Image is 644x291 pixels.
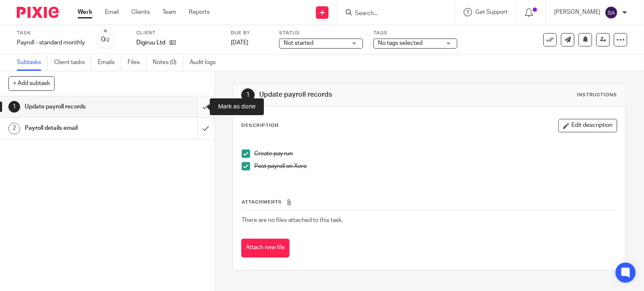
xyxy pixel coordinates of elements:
[25,100,134,113] h1: Update payroll records
[554,8,600,16] p: [PERSON_NAME]
[101,35,110,44] div: 0
[8,101,20,113] div: 1
[231,40,248,46] span: [DATE]
[605,6,618,19] img: svg%3E
[373,30,457,36] label: Tags
[190,54,222,71] a: Audit logs
[17,39,85,47] div: Payroll - standard monthly
[279,30,363,36] label: Status
[105,8,119,16] a: Email
[241,239,289,258] button: Attach new file
[231,30,269,36] label: Due by
[128,54,146,71] a: Files
[98,54,121,71] a: Emails
[78,8,92,16] a: Work
[378,40,422,46] span: No tags selected
[242,217,343,223] span: There are no files attached to this task.
[17,30,85,36] label: Task
[284,40,313,46] span: Not started
[8,123,20,134] div: 2
[8,76,55,90] button: + Add subtask
[25,122,134,134] h1: Payroll details email
[54,54,91,71] a: Client tasks
[162,8,176,16] a: Team
[242,200,282,204] span: Attachments
[259,90,447,99] h1: Update payroll records
[475,9,508,15] span: Get Support
[105,38,110,42] small: /2
[189,8,210,16] a: Reports
[354,10,430,18] input: Search
[17,7,59,18] img: Pixie
[558,119,617,132] button: Edit description
[131,8,150,16] a: Clients
[17,54,48,71] a: Subtasks
[136,39,165,47] p: Digiruu Ltd
[153,54,183,71] a: Notes (0)
[254,149,617,158] p: Create pay run
[136,30,220,36] label: Client
[577,92,617,98] div: Instructions
[241,88,255,102] div: 1
[254,162,617,170] p: Post payroll on Xero
[241,122,279,129] p: Description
